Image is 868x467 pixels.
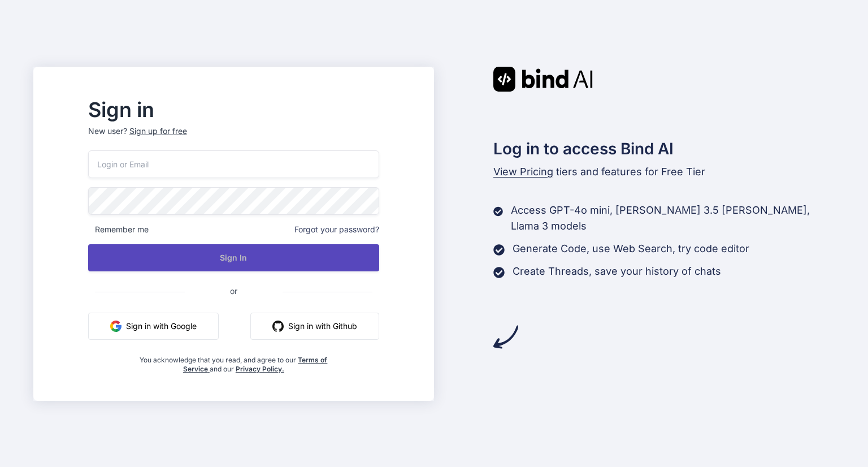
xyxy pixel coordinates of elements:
span: View Pricing [493,166,553,178]
p: Create Threads, save your history of chats [513,263,721,279]
img: arrow [493,325,518,349]
input: Login or Email [88,150,379,178]
h2: Log in to access Bind AI [493,137,835,161]
img: Bind AI logo [493,67,593,92]
img: google [110,321,121,332]
p: Generate Code, use Web Search, try code editor [513,241,749,257]
a: Terms of Service [183,356,328,373]
a: Privacy Policy. [236,365,284,373]
button: Sign in with Github [250,313,379,340]
div: You acknowledge that you read, and agree to our and our [137,349,331,374]
span: or [185,277,283,305]
p: tiers and features for Free Tier [493,164,835,180]
span: Remember me [88,224,149,235]
p: Access GPT-4o mini, [PERSON_NAME] 3.5 [PERSON_NAME], Llama 3 models [511,202,835,234]
span: Forgot your password? [294,224,379,235]
button: Sign in with Google [88,313,219,340]
p: New user? [88,126,379,150]
div: Sign up for free [129,126,187,137]
button: Sign In [88,244,379,271]
img: github [272,321,284,332]
h2: Sign in [88,101,379,119]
